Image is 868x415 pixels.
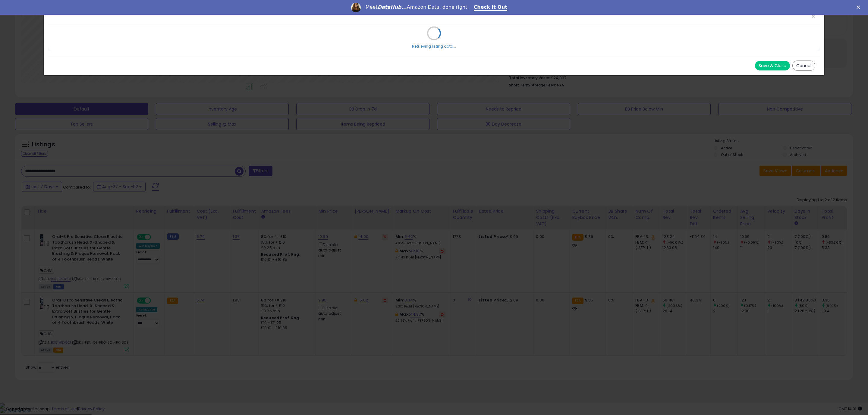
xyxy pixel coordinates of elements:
[366,4,469,10] div: Meet Amazon Data, done right.
[857,5,863,9] div: Close
[412,44,456,49] div: Retrieving listing data...
[378,4,407,10] i: DataHub...
[792,61,815,71] button: Cancel
[811,12,815,21] span: ×
[474,4,508,11] a: Check It Out
[351,3,361,12] img: Profile image for Georgie
[755,61,790,70] button: Save & Close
